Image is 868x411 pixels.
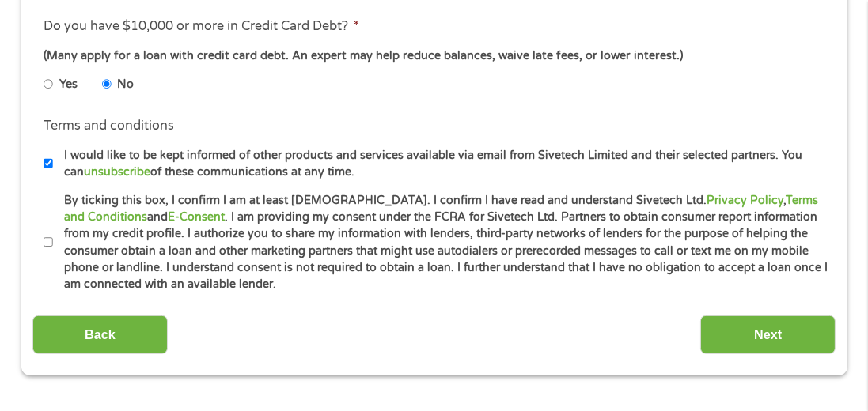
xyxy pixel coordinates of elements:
[53,147,829,181] label: I would like to be kept informed of other products and services available via email from Sivetech...
[32,315,168,354] input: Back
[44,18,359,35] label: Do you have $10,000 or more in Credit Card Debt?
[700,315,836,354] input: Next
[44,118,174,134] label: Terms and conditions
[84,165,150,179] a: unsubscribe
[53,192,829,293] label: By ticking this box, I confirm I am at least [DEMOGRAPHIC_DATA]. I confirm I have read and unders...
[117,76,134,93] label: No
[44,47,824,65] div: (Many apply for a loan with credit card debt. An expert may help reduce balances, waive late fees...
[707,194,783,207] a: Privacy Policy
[168,210,225,224] a: E-Consent
[59,76,78,93] label: Yes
